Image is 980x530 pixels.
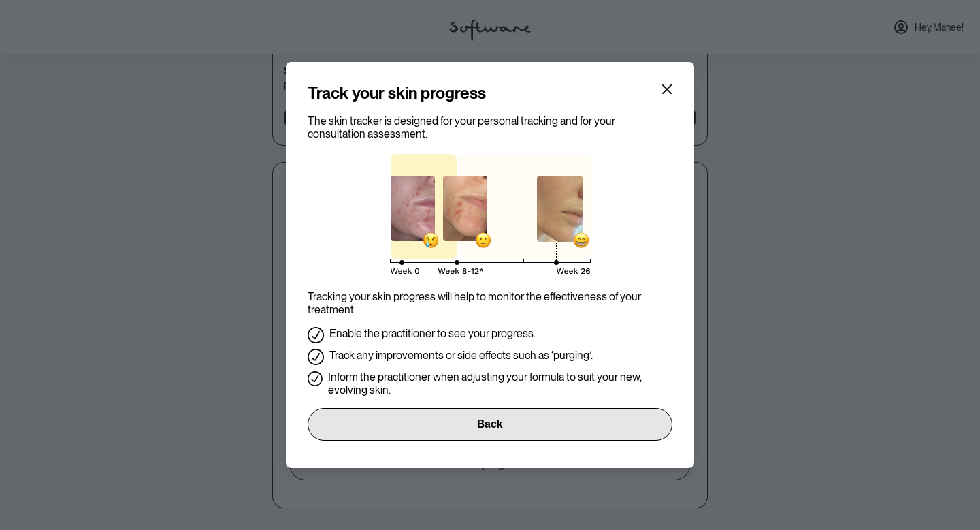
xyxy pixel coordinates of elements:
[308,114,672,140] p: The skin tracker is designed for your personal tracking and for your consultation assessment.
[308,84,486,104] h4: Track your skin progress
[308,290,672,316] p: Tracking your skin progress will help to monitor the effectiveness of your treatment.
[390,152,591,279] img: example timeline of skin progress over 26 weeks
[328,371,672,396] p: Inform the practitioner when adjusting your formula to suit your new, evolving skin.
[308,408,672,441] button: Back
[329,349,593,365] p: Track any improvements or side effects such as ‘purging’.
[656,78,678,100] button: Close
[477,418,503,431] span: Back
[329,327,536,343] p: Enable the practitioner to see your progress.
